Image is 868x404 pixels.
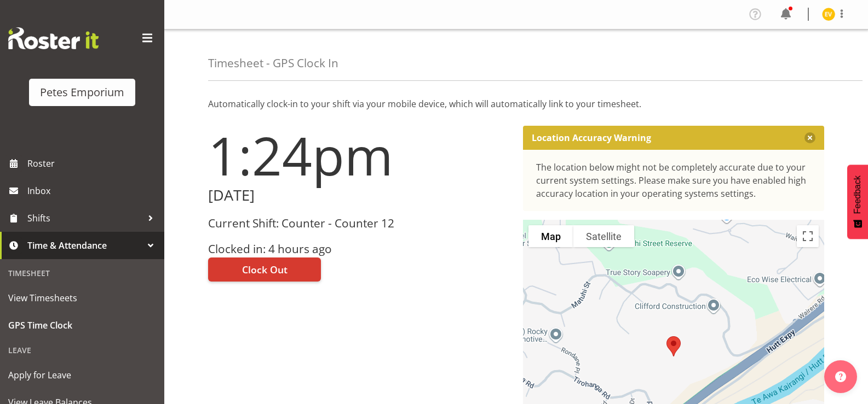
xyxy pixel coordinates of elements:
span: Time & Attendance [27,237,142,254]
button: Show satellite imagery [573,225,634,247]
a: GPS Time Clock [3,312,162,339]
span: Inbox [27,183,159,199]
a: Apply for Leave [3,361,162,389]
button: Toggle fullscreen view [797,225,819,247]
div: Petes Emporium [40,84,124,101]
span: View Timesheets [8,290,156,306]
span: Clock Out [242,262,288,277]
button: Clock Out [208,257,321,282]
h3: Current Shift: Counter - Counter 12 [208,217,510,230]
a: View Timesheets [3,284,162,312]
p: Location Accuracy Warning [532,132,651,143]
button: Close message [804,132,815,143]
img: Rosterit website logo [8,27,99,49]
span: Feedback [853,175,863,214]
button: Feedback - Show survey [847,165,868,239]
h4: Timesheet - GPS Clock In [208,57,338,69]
div: Leave [3,339,162,361]
img: eva-vailini10223.jpg [822,8,835,21]
span: Roster [27,155,159,172]
span: Apply for Leave [8,367,156,383]
span: GPS Time Clock [8,317,156,333]
span: Shifts [27,210,142,226]
img: help-xxl-2.png [835,371,846,382]
h2: [DATE] [208,187,510,204]
p: Automatically clock-in to your shift via your mobile device, which will automatically link to you... [208,97,824,110]
div: Timesheet [3,262,162,284]
button: Show street map [528,225,573,247]
h3: Clocked in: 4 hours ago [208,243,510,255]
div: The location below might not be completely accurate due to your current system settings. Please m... [536,161,812,200]
h1: 1:24pm [208,126,510,185]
